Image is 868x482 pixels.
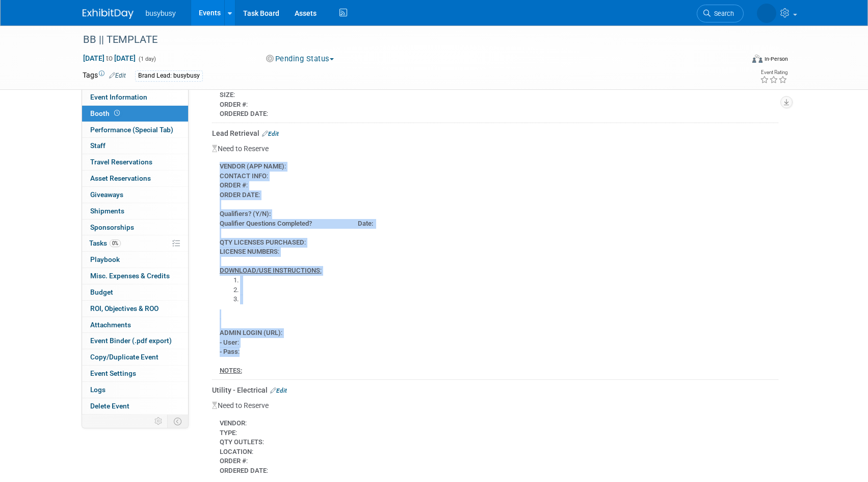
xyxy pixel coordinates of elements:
span: [DATE] [DATE] [83,54,136,63]
td: Personalize Event Tab Strip [150,415,168,428]
b: TYPE [220,429,235,437]
b: - Pass [220,348,238,355]
img: ExhibitDay [83,9,134,19]
div: : : : : : [212,63,778,119]
b: - User [220,339,238,346]
b: ORDER DATE [220,191,258,199]
a: Budget [82,284,188,300]
b: ORDERED DATE [220,110,267,117]
b: ORDER # [220,101,246,108]
a: Tasks0% [82,235,188,251]
b: ORDER # [220,181,246,189]
a: Logs [82,382,188,398]
span: Shipments [90,207,124,215]
a: Travel Reservations [82,154,188,170]
a: Event Binder (.pdf export) [82,333,188,349]
a: Event Information [82,89,188,105]
a: ROI, Objectives & ROO [82,301,188,317]
a: Search [697,5,744,22]
a: Asset Reservations [82,171,188,186]
b: QTY OUTLETS [220,438,262,446]
a: Performance (Special Tab) [82,122,188,138]
div: Brand Lead: busybusy [135,70,203,81]
span: Attachments [90,321,131,329]
div: Event Rating [760,70,787,75]
span: Performance (Special Tab) [90,126,173,134]
a: Misc. Expenses & Credits [82,268,188,284]
span: Sponsorships [90,223,134,231]
a: Sponsorships [82,220,188,235]
span: 0% [110,239,121,247]
b: LICENSE NUMBERS [220,248,278,255]
a: Giveaways [82,187,188,203]
div: Utility - Electrical [212,385,778,395]
b: Date: [358,220,373,227]
span: Tasks [89,239,121,247]
a: Copy/Duplicate Event [82,349,188,365]
span: ROI, Objectives & ROO [90,304,159,312]
a: Shipments [82,203,188,219]
span: Delete Event [90,402,129,410]
span: Event Settings [90,369,136,377]
b: ADMIN LOGIN (URL) [220,329,281,336]
a: Playbook [82,252,188,268]
span: Budget [90,288,113,296]
a: Attachments [82,317,188,333]
b: SIZE [220,91,233,99]
img: Format-Inperson.png [752,55,762,63]
a: Delete Event [82,398,188,414]
u: : [220,267,322,274]
b: Qualifier Questions Completed? [220,220,312,227]
b: ORDERED DATE [220,467,267,474]
span: busybusy [146,9,176,17]
span: Booth [90,109,122,117]
a: Event Settings [82,366,188,381]
div: In-Person [764,55,788,63]
span: Misc. Expenses & Credits [90,272,170,280]
span: Booth not reserved yet [112,109,122,117]
span: Logs [90,385,106,394]
td: Toggle Event Tabs [167,415,188,428]
b: VENDOR (APP NAME) [220,162,284,170]
span: Travel Reservations [90,158,152,166]
span: Event Information [90,93,147,101]
span: Giveaways [90,190,123,199]
div: Need to Reserve [212,138,778,376]
div: Lead Retrieval [212,128,778,138]
a: Booth [82,106,188,122]
a: Edit [262,130,279,137]
div: BB || TEMPLATE [80,31,728,49]
b: VENDOR [220,419,245,427]
a: Edit [270,387,287,394]
b: QTY LICENSES PURCHASED [220,238,304,246]
span: Copy/Duplicate Event [90,353,159,361]
span: (1 day) [138,56,156,62]
b: DOWNLOAD/USE INSTRUCTIONS [220,267,320,274]
b: CONTACT INFO [220,172,267,180]
b: LOCATION [220,448,252,455]
div: Event Format [683,53,788,68]
span: Event Binder (.pdf export) [90,336,172,345]
span: Playbook [90,255,120,263]
span: Search [711,10,734,17]
span: Staff [90,141,106,150]
span: to [104,54,114,62]
b: Qualifiers? (Y/N): [220,210,271,218]
b: NOTES: [220,367,242,374]
a: Staff [82,138,188,154]
b: ORDER # [220,457,246,465]
div: : : : : : : : : : [212,154,778,376]
a: Edit [109,72,126,79]
img: Braden Gillespie [757,4,776,23]
span: Asset Reservations [90,174,151,182]
td: Tags [83,70,126,82]
button: Pending Status [262,54,338,64]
